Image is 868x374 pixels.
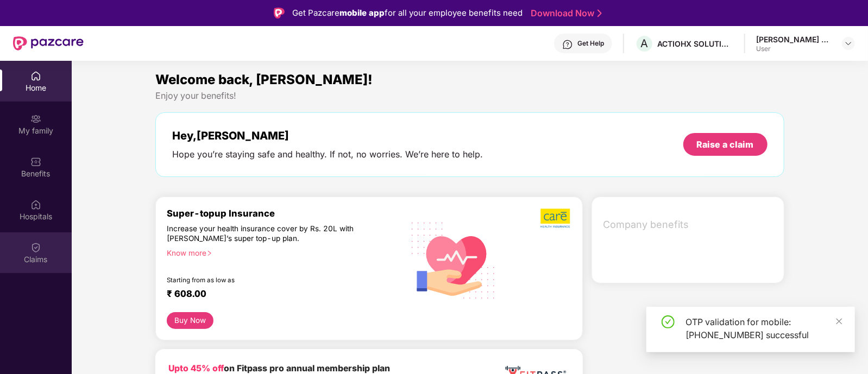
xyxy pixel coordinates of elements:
[597,8,602,19] img: Stroke
[835,318,843,325] span: close
[756,34,832,45] div: [PERSON_NAME] Bora
[562,39,573,50] img: svg+xml;base64,PHN2ZyBpZD0iSGVscC0zMngzMiIgeG1sbnM9Imh0dHA6Ly93d3cudzMub3JnLzIwMDAvc3ZnIiB3aWR0aD...
[167,224,356,243] div: Increase your health insurance cover by Rs. 20L with [PERSON_NAME]’s super top-up plan.
[756,45,832,53] div: User
[30,242,41,253] img: svg+xml;base64,PHN2ZyBpZD0iQ2xhaW0iIHhtbG5zPSJodHRwOi8vd3d3LnczLm9yZy8yMDAwL3N2ZyIgd2lkdGg9IjIwIi...
[167,276,356,284] div: Starting from as low as
[168,363,224,373] b: Upto 45% off
[13,36,84,50] img: New Pazcare Logo
[339,8,385,18] strong: mobile app
[641,37,649,50] span: A
[30,71,41,81] img: svg+xml;base64,PHN2ZyBpZD0iSG9tZSIgeG1sbnM9Imh0dHA6Ly93d3cudzMub3JnLzIwMDAvc3ZnIiB3aWR0aD0iMjAiIG...
[540,208,571,229] img: b5dec4f62d2307b9de63beb79f102df3.png
[403,208,504,311] img: svg+xml;base64,PHN2ZyB4bWxucz0iaHR0cDovL3d3dy53My5vcmcvMjAwMC9zdmciIHhtbG5zOnhsaW5rPSJodHRwOi8vd3...
[292,7,523,20] div: Get Pazcare for all your employee benefits need
[577,39,604,48] div: Get Help
[172,129,483,142] div: Hey, [PERSON_NAME]
[657,39,733,49] div: ACTIOHX SOLUTIONS PRIVATE LIMITED
[531,8,599,19] a: Download Now
[167,288,392,301] div: ₹ 608.00
[30,113,41,124] img: svg+xml;base64,PHN2ZyB3aWR0aD0iMjAiIGhlaWdodD0iMjAiIHZpZXdCb3g9IjAgMCAyMCAyMCIgZmlsbD0ibm9uZSIgeG...
[844,39,853,48] img: svg+xml;base64,PHN2ZyBpZD0iRHJvcGRvd24tMzJ4MzIiIHhtbG5zPSJodHRwOi8vd3d3LnczLm9yZy8yMDAwL3N2ZyIgd2...
[155,72,373,87] span: Welcome back, [PERSON_NAME]!
[596,211,784,239] div: Company benefits
[30,156,41,167] img: svg+xml;base64,PHN2ZyBpZD0iQmVuZWZpdHMiIHhtbG5zPSJodHRwOi8vd3d3LnczLm9yZy8yMDAwL3N2ZyIgd2lkdGg9Ij...
[167,208,402,219] div: Super-topup Insurance
[206,250,212,256] span: right
[603,217,775,232] span: Company benefits
[168,363,390,373] b: on Fitpass pro annual membership plan
[167,312,213,329] button: Buy Now
[697,138,754,150] div: Raise a claim
[274,8,285,18] img: Logo
[662,315,675,328] span: check-circle
[155,90,784,102] div: Enjoy your benefits!
[685,315,842,341] div: OTP validation for mobile: [PHONE_NUMBER] successful
[167,248,396,256] div: Know more
[172,149,483,160] div: Hope you’re staying safe and healthy. If not, no worries. We’re here to help.
[30,199,41,210] img: svg+xml;base64,PHN2ZyBpZD0iSG9zcGl0YWxzIiB4bWxucz0iaHR0cDovL3d3dy53My5vcmcvMjAwMC9zdmciIHdpZHRoPS...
